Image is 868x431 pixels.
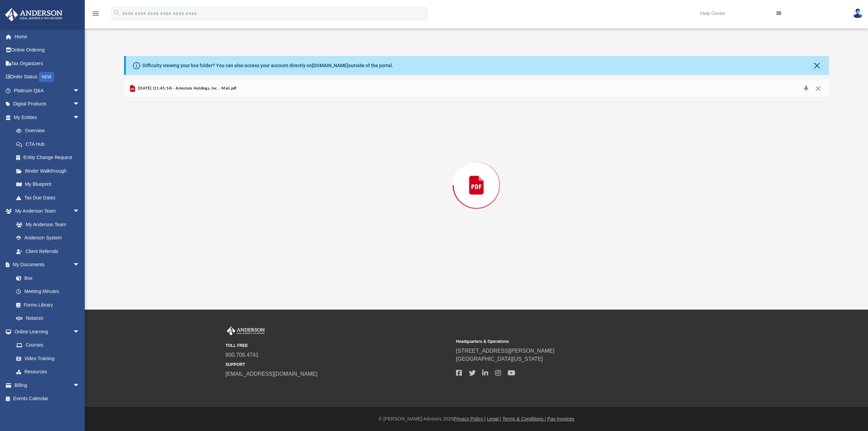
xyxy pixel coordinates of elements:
[5,43,90,57] a: Online Ordering
[547,416,574,422] a: Pay Invoices
[225,352,259,358] a: 800.706.4741
[502,416,546,422] a: Terms & Conditions |
[225,371,317,377] a: [EMAIL_ADDRESS][DOMAIN_NAME]
[9,271,83,285] a: Box
[9,137,90,151] a: CTA Hub
[9,218,83,231] a: My Anderson Team
[9,191,90,204] a: Tax Due Dates
[5,392,90,406] a: Events Calendar
[9,164,90,178] a: Binder Walkthrough
[5,111,90,124] a: My Entitiesarrow_drop_down
[812,84,824,93] button: Close
[5,378,90,392] a: Billingarrow_drop_down
[9,285,86,298] a: Meeting Minutes
[9,231,86,245] a: Anderson System
[5,70,90,84] a: Order StatusNEW
[3,8,64,21] img: Anderson Advisors Platinum Portal
[73,325,86,339] span: arrow_drop_down
[9,338,86,352] a: Courses
[454,416,486,422] a: Privacy Policy |
[5,84,90,97] a: Platinum Q&Aarrow_drop_down
[487,416,501,422] a: Legal |
[9,365,86,379] a: Resources
[9,298,83,312] a: Forms Library
[92,9,100,18] i: menu
[73,84,86,98] span: arrow_drop_down
[5,57,90,70] a: Tax Organizers
[73,378,86,392] span: arrow_drop_down
[812,61,822,70] button: Close
[9,244,86,258] a: Client Referrals
[85,415,868,423] div: © [PERSON_NAME] Advisors 2025
[225,342,451,349] small: TOLL FREE
[800,84,812,93] button: Download
[853,8,863,18] img: User Pic
[142,62,393,69] div: Difficulty viewing your box folder? You can also access your account directly on outside of the p...
[5,258,86,272] a: My Documentsarrow_drop_down
[225,361,451,368] small: SUPPORT
[5,325,86,338] a: Online Learningarrow_drop_down
[456,356,543,362] a: [GEOGRAPHIC_DATA][US_STATE]
[92,13,100,18] a: menu
[225,327,266,335] img: Anderson Advisors Platinum Portal
[9,151,90,164] a: Entity Change Request
[9,312,86,325] a: Notarize
[456,348,554,354] a: [STREET_ADDRESS][PERSON_NAME]
[73,97,86,111] span: arrow_drop_down
[456,338,682,345] small: Headquarters & Operations
[113,9,121,17] i: search
[124,80,829,273] div: Preview
[9,178,86,191] a: My Blueprint
[73,204,86,218] span: arrow_drop_down
[137,85,237,92] span: [DATE] (11:45:14) - Artestate Holdings, Inc. - Mail.pdf
[9,352,83,365] a: Video Training
[39,72,54,82] div: NEW
[73,111,86,124] span: arrow_drop_down
[5,204,86,218] a: My Anderson Teamarrow_drop_down
[9,124,90,138] a: Overview
[5,97,90,111] a: Digital Productsarrow_drop_down
[5,30,90,43] a: Home
[73,258,86,272] span: arrow_drop_down
[312,63,348,68] a: [DOMAIN_NAME]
